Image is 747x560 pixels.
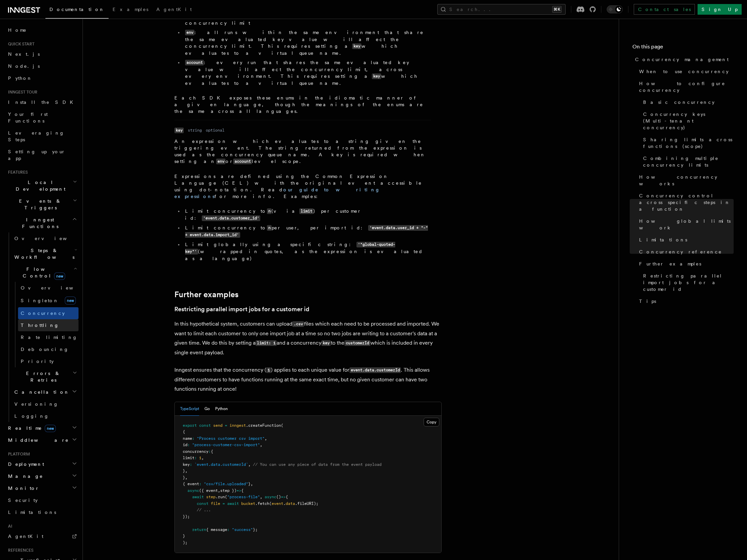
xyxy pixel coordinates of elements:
[281,495,286,499] span: =>
[227,527,230,532] span: :
[12,266,73,279] span: Flow Control
[266,367,271,373] code: 1
[213,423,222,428] span: send
[197,508,211,512] span: // ...
[215,495,225,499] span: .run
[253,527,258,532] span: };
[5,146,79,164] a: Setting up your app
[183,462,190,467] span: key
[183,241,431,262] li: Limit globally using a specific string: (wrapped in quotes, as the expression is evaluated as a l...
[174,187,380,199] a: our guide to writing expressions
[5,198,73,211] span: Events & Triggers
[643,272,734,293] span: Restricting parallel import jobs for a customer id
[8,534,43,539] span: AgentKit
[272,501,283,506] span: event
[204,482,248,486] span: "csv/file.uploaded"
[199,488,218,493] span: ({ event
[202,215,260,221] code: 'event.data.customer_id'
[211,501,220,506] span: file
[65,297,76,305] span: new
[174,290,239,299] a: Further examples
[349,367,401,373] code: event.data.customerId
[183,475,185,480] span: }
[14,413,49,419] span: Logging
[180,402,199,416] button: TypeScript
[643,99,715,106] span: Basic concurrency
[8,100,77,105] span: Install the SDK
[5,89,37,95] span: Inngest tour
[5,60,79,72] a: Node.js
[267,208,272,214] code: n
[5,482,79,494] button: Monitor
[552,6,562,13] kbd: ⌘K
[5,216,72,230] span: Inngest Functions
[187,488,199,493] span: async
[183,224,431,238] li: Limit concurrency to per user, per import id:
[265,436,267,441] span: ,
[253,462,382,467] span: // You can use any piece of data from the event payload
[211,449,213,454] span: {
[5,176,79,195] button: Local Development
[113,7,148,12] span: Examples
[265,495,276,499] span: async
[636,258,734,270] a: Further examples
[639,260,701,267] span: Further examples
[183,514,190,519] span: });
[636,171,734,190] a: How concurrency works
[256,340,277,346] code: limit: 1
[5,434,79,446] button: Middleware
[636,234,734,246] a: Limitations
[206,128,225,133] dd: optional
[636,65,734,77] a: When to use concurrency
[299,208,313,214] code: limit
[5,127,79,146] a: Leveraging Steps
[185,30,194,35] code: env
[18,355,79,367] a: Priority
[156,7,192,12] span: AgentKit
[174,128,184,133] code: key
[192,436,194,441] span: :
[8,27,27,33] span: Home
[222,501,225,506] span: =
[636,77,734,96] a: How to configure concurrency
[206,527,227,532] span: { message
[8,112,48,124] span: Your first Functions
[12,367,79,386] button: Errors & Retries
[21,347,69,352] span: Debouncing
[5,530,79,542] a: AgentKit
[634,4,695,15] a: Contact sales
[643,136,734,150] span: Sharing limits across functions (scope)
[640,96,734,108] a: Basic concurrency
[12,410,79,422] a: Logging
[5,41,34,47] span: Quick start
[255,501,269,506] span: .fetch
[18,331,79,343] a: Rate limiting
[321,340,331,346] code: key
[199,455,201,460] span: 1
[190,462,192,467] span: :
[201,455,204,460] span: ,
[45,2,109,19] a: Documentation
[5,524,12,529] span: AI
[269,501,272,506] span: (
[632,53,734,65] a: Concurrency management
[8,498,38,503] span: Security
[295,501,318,506] span: .fileURI);
[286,495,288,499] span: {
[152,2,196,18] a: AgentKit
[639,174,734,187] span: How concurrency works
[109,2,152,18] a: Examples
[5,494,79,506] a: Security
[8,63,40,69] span: Node.js
[5,470,79,482] button: Manage
[197,436,265,441] span: "Process customer csv import"
[248,462,251,467] span: ,
[5,179,73,192] span: Local Development
[5,485,39,492] span: Monitor
[643,111,734,131] span: Concurrency keys (Multi-tenant concurrency)
[232,527,253,532] span: "success"
[260,495,262,499] span: ,
[698,4,742,15] a: Sign Up
[194,462,248,467] span: `event.data.customerId`
[12,263,79,282] button: Flow Controlnew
